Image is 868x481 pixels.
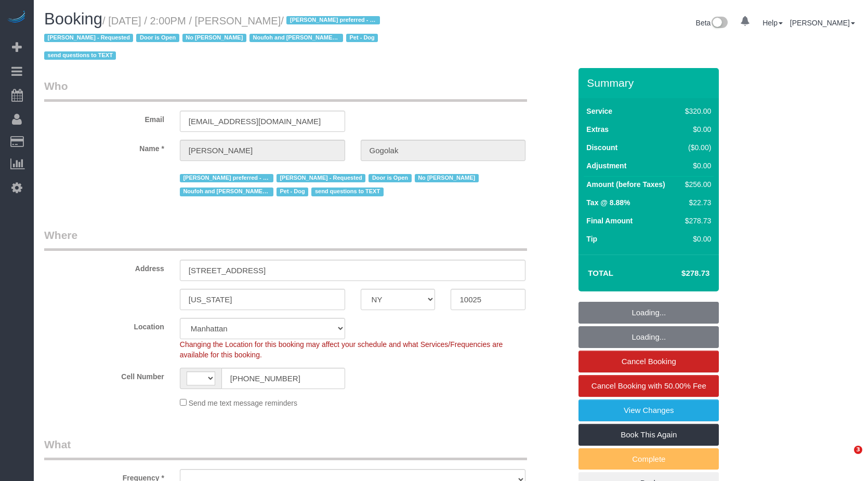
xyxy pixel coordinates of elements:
input: City [180,289,345,310]
label: Cell Number [36,368,172,382]
input: Zip Code [451,289,525,310]
div: ($0.00) [681,142,711,153]
label: Location [36,318,172,332]
iframe: Intercom live chat [833,446,858,471]
label: Tax @ 8.88% [586,197,630,208]
label: Name * [36,140,172,154]
span: Pet - Dog [277,188,308,196]
input: Last Name [361,140,526,161]
img: New interface [711,17,728,30]
a: Beta [696,19,728,27]
div: $0.00 [681,124,711,135]
span: [PERSON_NAME] - Requested [277,174,365,182]
span: Cancel Booking with 50.00% Fee [591,381,706,390]
span: / [44,15,383,62]
label: Address [36,260,172,274]
a: Help [762,19,783,27]
span: Booking [44,10,102,28]
span: Door is Open [369,174,411,182]
input: Email [180,111,345,132]
label: Adjustment [586,161,626,171]
img: Automaid Logo [6,10,27,25]
a: Book This Again [578,424,719,446]
label: Final Amount [586,216,633,226]
span: No [PERSON_NAME] [415,174,479,182]
label: Email [36,111,172,125]
legend: Who [44,78,527,102]
span: Changing the Location for this booking may affect your schedule and what Services/Frequencies are... [180,340,503,359]
small: / [DATE] / 2:00PM / [PERSON_NAME] [44,15,383,62]
label: Service [586,106,612,116]
input: First Name [180,140,345,161]
div: $320.00 [681,106,711,116]
a: Cancel Booking with 50.00% Fee [578,375,719,397]
legend: Where [44,228,527,251]
a: Cancel Booking [578,351,719,372]
span: 3 [854,446,862,454]
div: $22.73 [681,197,711,208]
label: Discount [586,142,617,153]
label: Amount (before Taxes) [586,179,665,190]
div: $0.00 [681,234,711,244]
a: [PERSON_NAME] [790,19,855,27]
span: send questions to TEXT [44,51,116,60]
legend: What [44,437,527,460]
span: Noufoh and [PERSON_NAME] requested [180,188,273,196]
span: [PERSON_NAME] preferred - Mondays [180,174,273,182]
label: Extras [586,124,609,135]
span: Door is Open [136,34,179,42]
a: View Changes [578,399,719,421]
div: $0.00 [681,161,711,171]
span: [PERSON_NAME] - Requested [44,34,133,42]
h3: Summary [587,77,714,89]
span: Send me text message reminders [189,399,297,407]
span: [PERSON_NAME] preferred - Mondays [286,16,380,24]
label: Tip [586,234,597,244]
div: $256.00 [681,179,711,190]
span: No [PERSON_NAME] [182,34,246,42]
div: $278.73 [681,216,711,226]
span: Pet - Dog [346,34,378,42]
span: send questions to TEXT [311,188,383,196]
h4: $278.73 [650,269,709,278]
span: Noufoh and [PERSON_NAME] requested [249,34,343,42]
strong: Total [588,269,613,277]
input: Cell Number [221,368,345,389]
